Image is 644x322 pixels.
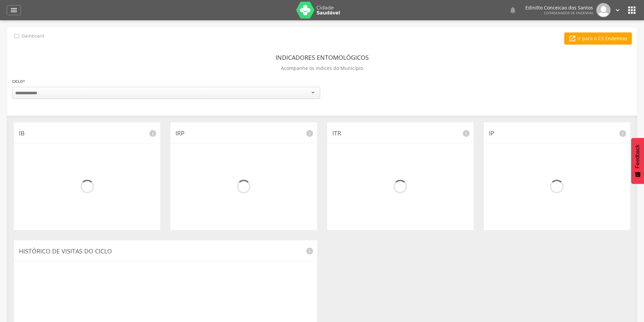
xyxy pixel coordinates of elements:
[13,32,21,40] i: 
[509,6,517,14] i: 
[175,129,312,138] p: IRP
[462,129,470,138] i: info
[569,35,576,42] i: 
[509,3,517,17] a: 
[525,5,593,10] p: Edinilto Conceicao dos Santos
[631,138,644,184] button: Feedback - Mostrar pesquisa
[614,3,621,17] a: 
[619,129,627,138] i: info
[276,51,369,64] header: Indicadores Entomológicos
[7,5,21,15] a: 
[544,10,593,15] span: Coordenador de Endemias
[149,129,157,138] i: info
[281,64,363,73] p: Acompanhe os índices do Município
[614,6,621,14] i: 
[564,32,632,45] a: Ir para o CS Endemias
[332,129,469,138] p: ITR
[10,6,18,14] i: 
[306,129,314,138] i: info
[489,129,625,138] p: IP
[12,78,25,85] label: Ciclo
[626,5,637,16] i: 
[19,247,312,256] p: Histórico de Visitas do Ciclo
[306,247,314,255] i: info
[22,33,44,39] p: Dashboard
[19,129,155,138] p: IB
[635,145,641,168] span: Feedback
